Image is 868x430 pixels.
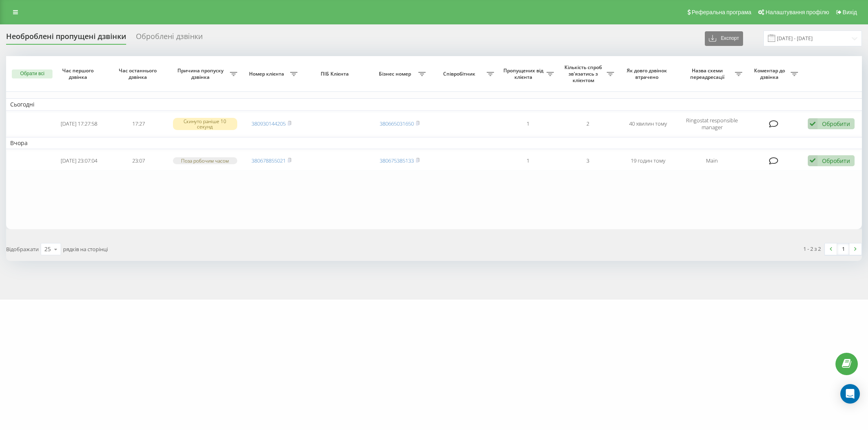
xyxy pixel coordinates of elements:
[173,118,237,130] div: Скинуто раніше 10 секунд
[44,245,51,253] div: 25
[692,9,752,15] span: Реферальна програма
[750,67,791,80] span: Коментар до дзвінка
[12,69,52,78] button: Обрати всі
[843,9,857,15] span: Вихід
[6,32,126,45] div: Необроблені пропущені дзвінки
[173,67,230,80] span: Причина пропуску дзвінка
[374,71,418,77] span: Бізнес номер
[803,245,821,253] div: 1 - 2 з 2
[173,157,237,164] div: Поза робочим часом
[49,113,109,135] td: [DATE] 17:27:58
[136,32,203,45] div: Оброблені дзвінки
[116,67,162,80] span: Час останнього дзвінка
[434,71,487,77] span: Співробітник
[618,113,678,135] td: 40 хвилин тому
[49,151,109,171] td: [DATE] 23:07:04
[678,113,746,135] td: Ringostat responsible manager
[498,113,558,135] td: 1
[678,151,746,171] td: Main
[56,67,102,80] span: Час першого дзвінка
[251,120,286,127] a: 380930144205
[765,9,829,15] span: Налаштування профілю
[837,243,849,255] a: 1
[6,98,862,111] td: Сьогодні
[6,245,39,253] span: Відображати
[380,157,414,164] a: 380675385133
[109,151,168,171] td: 23:07
[558,151,618,171] td: 3
[109,113,168,135] td: 17:27
[562,64,606,83] span: Кількість спроб зв'язатись з клієнтом
[502,67,547,80] span: Пропущених від клієнта
[380,120,414,127] a: 380665031650
[308,71,363,77] span: ПІБ Клієнта
[705,31,743,46] button: Експорт
[618,151,678,171] td: 19 годин тому
[251,157,286,164] a: 380678855021
[682,67,735,80] span: Назва схеми переадресації
[63,245,108,253] span: рядків на сторінці
[840,384,860,404] div: Open Intercom Messenger
[558,113,618,135] td: 2
[245,71,290,77] span: Номер клієнта
[498,151,558,171] td: 1
[822,120,850,128] div: Обробити
[6,137,862,149] td: Вчора
[822,157,850,165] div: Обробити
[625,67,671,80] span: Як довго дзвінок втрачено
